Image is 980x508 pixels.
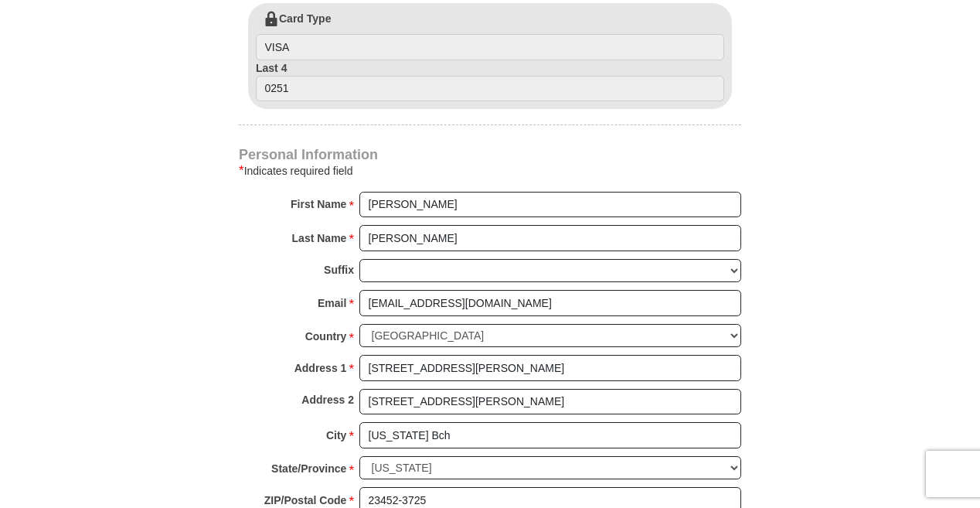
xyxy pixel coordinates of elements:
[239,162,741,180] div: Indicates required field
[256,34,724,60] input: Card Type
[256,76,724,102] input: Last 4
[271,458,346,479] strong: State/Province
[318,292,346,314] strong: Email
[256,60,724,102] label: Last 4
[305,326,347,347] strong: Country
[324,259,354,281] strong: Suffix
[294,357,347,379] strong: Address 1
[292,227,347,249] strong: Last Name
[291,193,346,215] strong: First Name
[256,11,724,60] label: Card Type
[239,148,741,161] h4: Personal Information
[326,424,346,446] strong: City
[301,389,354,411] strong: Address 2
